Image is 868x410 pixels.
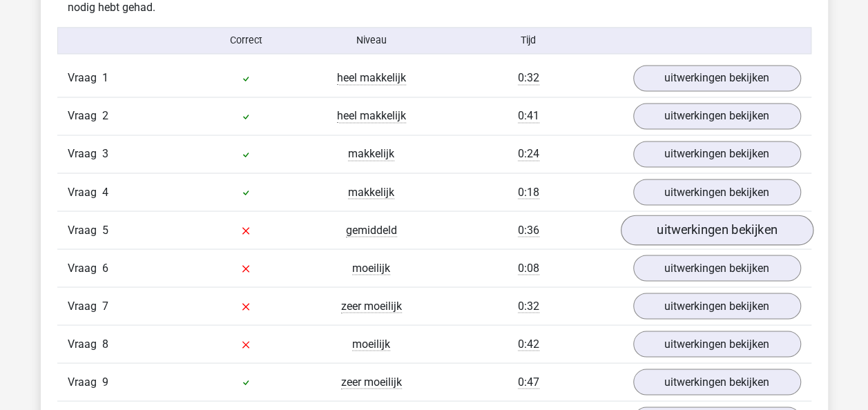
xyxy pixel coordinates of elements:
span: zeer moeilijk [341,299,402,313]
span: 7 [102,299,108,312]
span: Vraag [68,184,102,200]
span: 9 [102,375,108,388]
a: uitwerkingen bekijken [620,215,813,246]
span: 0:24 [518,147,539,161]
span: 0:41 [518,109,539,123]
span: Vraag [68,222,102,238]
span: 0:36 [518,223,539,237]
span: 0:18 [518,185,539,199]
span: Vraag [68,146,102,162]
span: Vraag [68,70,102,86]
span: 2 [102,109,108,122]
span: heel makkelijk [337,109,406,123]
a: uitwerkingen bekijken [633,331,801,357]
span: zeer moeilijk [341,375,402,389]
span: moeilijk [352,337,390,351]
a: uitwerkingen bekijken [633,179,801,205]
a: uitwerkingen bekijken [633,141,801,167]
span: moeilijk [352,261,390,275]
span: Vraag [68,335,102,352]
span: 0:32 [518,299,539,313]
span: Vraag [68,373,102,390]
span: 0:42 [518,337,539,351]
a: uitwerkingen bekijken [633,103,801,129]
span: 0:08 [518,261,539,275]
span: 1 [102,71,108,84]
span: makkelijk [348,147,394,161]
a: uitwerkingen bekijken [633,293,801,319]
span: 3 [102,147,108,160]
span: 0:32 [518,71,539,85]
span: Vraag [68,260,102,276]
div: Tijd [434,33,622,48]
a: uitwerkingen bekijken [633,255,801,281]
span: gemiddeld [346,223,397,237]
span: 0:47 [518,375,539,389]
span: Vraag [68,108,102,124]
span: 4 [102,185,108,198]
span: 5 [102,223,108,236]
div: Niveau [309,33,434,48]
a: uitwerkingen bekijken [633,369,801,395]
span: Vraag [68,297,102,314]
span: heel makkelijk [337,71,406,85]
span: 6 [102,261,108,274]
span: 8 [102,337,108,350]
div: Correct [183,33,309,48]
a: uitwerkingen bekijken [633,65,801,91]
span: makkelijk [348,185,394,199]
